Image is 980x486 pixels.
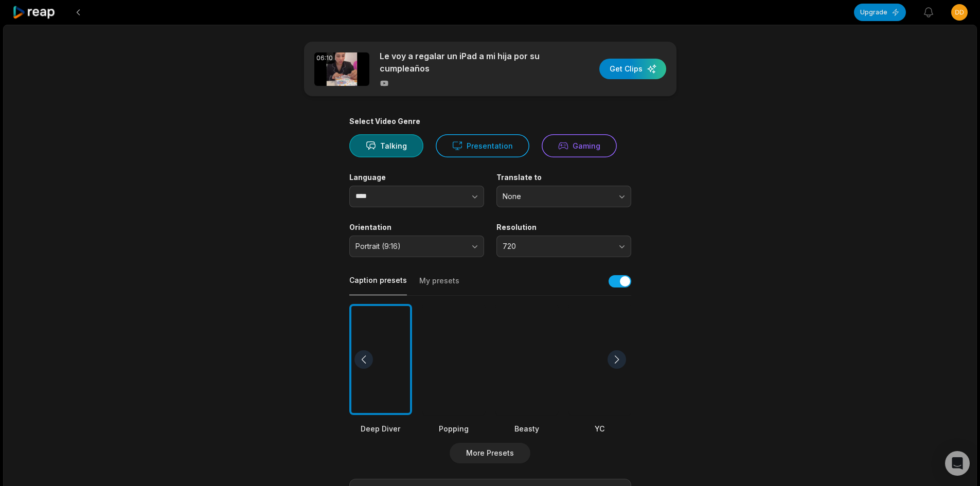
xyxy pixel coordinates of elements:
[496,223,631,232] label: Resolution
[599,59,666,79] button: Get Clips
[436,134,529,157] button: Presentation
[503,192,611,201] span: None
[349,423,412,434] div: Deep Diver
[349,117,631,126] div: Select Video Genre
[349,134,423,157] button: Talking
[380,50,557,75] p: Le voy a regalar un iPad a mi hija por su cumpleaños
[496,236,631,257] button: 720
[568,423,631,434] div: YC
[355,242,464,251] span: Portrait (9:16)
[854,4,906,21] button: Upgrade
[349,236,484,257] button: Portrait (9:16)
[496,173,631,182] label: Translate to
[314,52,335,64] div: 06:10
[503,242,611,251] span: 720
[419,276,459,295] button: My presets
[496,186,631,207] button: None
[422,423,485,434] div: Popping
[450,443,530,463] button: More Presets
[945,451,970,476] div: Open Intercom Messenger
[495,423,558,434] div: Beasty
[542,134,617,157] button: Gaming
[349,173,484,182] label: Language
[349,223,484,232] label: Orientation
[349,275,407,295] button: Caption presets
